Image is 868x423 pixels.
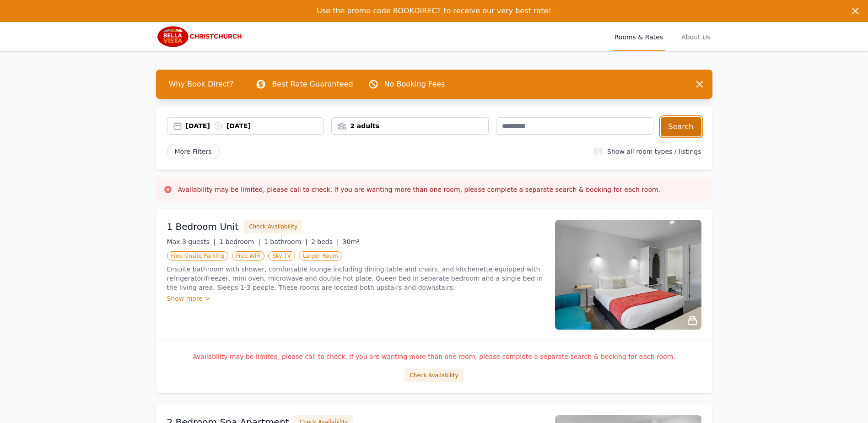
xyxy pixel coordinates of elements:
[219,238,260,245] span: 1 bedroom |
[343,238,360,245] span: 30m²
[613,22,665,51] a: Rooms & Rates
[299,251,342,260] span: Larger Room
[167,251,228,260] span: Free Onsite Parking
[156,26,244,48] img: Bella Vista Christchurch
[162,75,241,93] span: Why Book Direct?
[268,251,295,260] span: Sky TV
[311,238,339,245] span: 2 beds |
[167,220,239,233] h3: 1 Bedroom Unit
[167,144,220,159] span: More Filters
[244,220,302,233] button: Check Availability
[167,294,544,303] div: Show more >
[317,6,551,15] span: Use the promo code BOOKDIRECT to receive our very best rate!
[404,369,463,382] button: Check Availability
[167,238,216,245] span: Max 3 guests |
[661,117,701,136] button: Search
[232,251,265,260] span: Free WiFi
[679,22,712,51] a: About Us
[264,238,307,245] span: 1 bathroom |
[167,265,544,292] p: Ensuite bathroom with shower, comfortable lounge including dining table and chairs, and kitchenet...
[384,79,445,90] p: No Booking Fees
[607,148,701,155] label: Show all room types / listings
[167,352,701,361] p: Availability may be limited, please call to check. If you are wanting more than one room, please ...
[332,121,488,130] div: 2 adults
[186,121,324,130] div: [DATE] [DATE]
[272,79,353,90] p: Best Rate Guaranteed
[178,185,661,194] h3: Availability may be limited, please call to check. If you are wanting more than one room, please ...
